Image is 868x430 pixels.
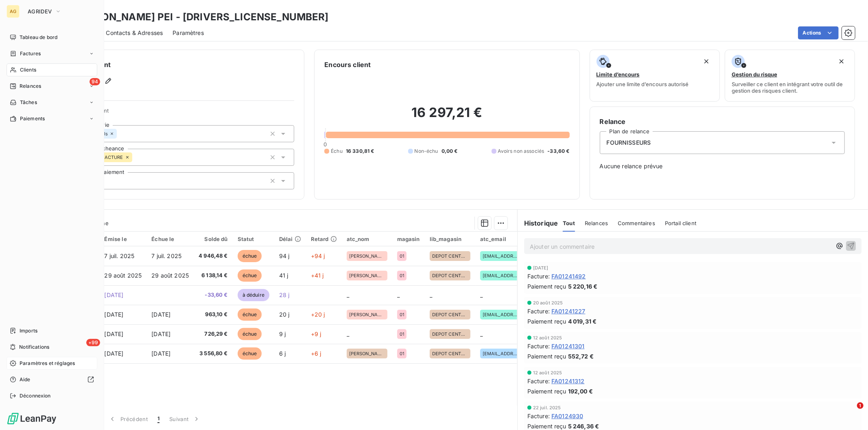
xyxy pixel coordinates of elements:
h6: Encours client [324,60,371,69]
span: +9 j [311,330,321,337]
div: lib_magasin [430,236,470,242]
span: 29 août 2025 [151,272,189,279]
input: Ajouter une valeur [117,130,123,137]
span: [PERSON_NAME] [349,312,385,317]
div: Émise le [105,236,142,242]
span: Notifications [19,343,49,351]
span: _ [430,291,432,298]
span: 94 j [279,252,290,259]
span: +99 [86,339,100,346]
span: [DATE] [151,350,171,357]
span: Aide [20,376,31,383]
h6: Informations client [49,60,294,69]
span: 01 [400,312,404,317]
span: Facture : [527,342,550,350]
span: 192,00 € [568,387,593,395]
span: 726,29 € [199,330,228,338]
span: Relances [20,83,41,90]
span: 963,10 € [199,311,228,319]
span: 552,72 € [568,352,594,361]
span: 4 946,48 € [199,252,228,260]
span: 6 138,14 € [199,271,228,280]
span: Échu [331,148,343,155]
span: Propriétés Client [66,107,294,119]
span: [EMAIL_ADDRESS][DOMAIN_NAME] [483,254,518,258]
span: Relances [585,220,608,226]
span: [DATE] [105,311,124,318]
input: Ajouter une valeur [132,154,139,161]
span: 01 [400,351,404,356]
div: atc_nom [347,236,387,242]
span: 1 [857,402,864,409]
span: Commentaires [618,220,655,226]
span: AGRIDEV [28,8,52,15]
span: [EMAIL_ADDRESS][DOMAIN_NAME] [483,312,518,317]
span: Facture : [527,307,550,315]
span: DEPOT CENTRAL [432,312,468,317]
span: -33,60 € [199,291,228,299]
span: [DATE] [533,265,549,270]
span: FA01241492 [551,272,586,280]
span: Déconnexion [20,392,51,400]
span: 28 j [279,291,290,298]
span: _ [480,291,483,298]
span: DEPOT CENTRAL [432,351,468,356]
span: 9 j [279,330,286,337]
span: 22 juil. 2025 [533,405,561,410]
button: 1 [153,410,164,428]
span: [DATE] [105,350,124,357]
h6: Relance [600,117,845,126]
span: échue [238,347,262,360]
span: Factures [20,50,41,57]
span: échue [238,308,262,321]
span: échue [238,269,262,282]
span: Facture : [527,272,550,280]
div: magasin [397,236,420,242]
span: 4 019,31 € [568,317,597,326]
span: 0,00 € [442,148,458,155]
span: Paramètres et réglages [20,360,75,367]
span: 1 [157,415,160,423]
span: Gestion du risque [732,71,777,78]
span: +20 j [311,311,325,318]
h6: Historique [518,218,558,228]
span: FOURNISSEURS [607,139,651,147]
span: [DATE] [105,291,124,298]
span: _ [347,291,349,298]
span: à déduire [238,289,269,301]
span: Facture : [527,412,550,420]
span: 12 août 2025 [533,335,562,340]
span: Non-échu [415,148,438,155]
span: échue [238,328,262,340]
span: _ [397,291,400,298]
h3: [PERSON_NAME] PEI - [DRIVERS_LICENSE_NUMBER] [72,10,329,24]
div: Retard [311,236,337,242]
span: Imports [20,327,37,334]
span: 41 j [279,272,289,279]
span: DEPOT CENTRAL [432,273,468,278]
span: Contacts & Adresses [106,29,163,37]
span: +41 j [311,272,324,279]
div: AG [7,5,20,18]
span: 01 [400,273,404,278]
span: Tâches [20,99,37,106]
button: Limite d’encoursAjouter une limite d’encours autorisé [590,50,720,102]
span: 01 [400,332,404,337]
button: Suivant [164,410,206,428]
span: DEPOT CENTRAL [432,254,468,258]
span: Portail client [665,220,696,226]
span: 0 [324,141,327,148]
span: échue [238,250,262,262]
span: 7 juil. 2025 [105,252,135,259]
span: Clients [20,66,36,74]
span: Paiements [20,115,45,122]
span: Tout [563,220,575,226]
a: Aide [7,373,97,386]
span: 94 [90,78,100,85]
span: Avoirs non associés [498,148,544,155]
span: FA01241312 [551,377,585,385]
span: Aucune relance prévue [600,162,845,170]
input: Ajouter une valeur [103,177,109,185]
span: Paiement reçu [527,282,566,291]
span: [DATE] [105,330,124,337]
